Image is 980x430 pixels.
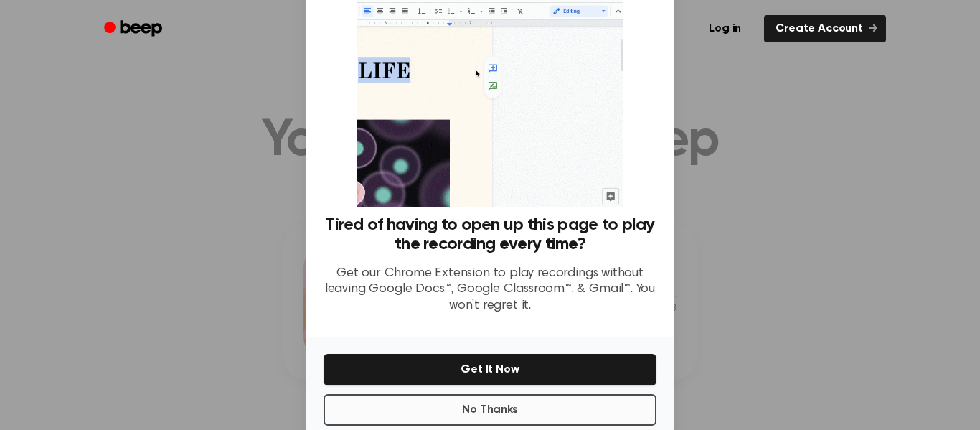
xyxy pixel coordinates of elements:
[324,354,656,385] button: Get It Now
[324,394,656,426] button: No Thanks
[324,266,656,314] p: Get our Chrome Extension to play recordings without leaving Google Docs™, Google Classroom™, & Gm...
[94,15,175,43] a: Beep
[764,15,886,42] a: Create Account
[324,215,656,254] h3: Tired of having to open up this page to play the recording every time?
[694,12,755,45] a: Log in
